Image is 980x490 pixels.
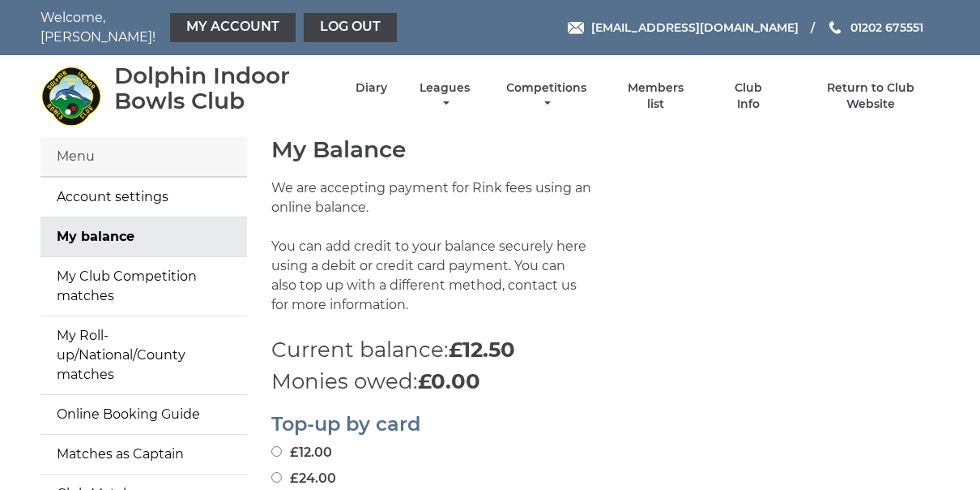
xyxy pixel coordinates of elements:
[114,63,327,114] div: Dolphin Indoor Bowls Club
[271,446,282,457] input: £12.00
[415,80,474,112] a: Leagues
[40,66,101,127] img: Dolphin Indoor Bowls Club
[803,80,940,112] a: Return to Club Website
[722,80,774,112] a: Club Info
[271,414,940,435] h2: Top-up by card
[271,334,940,366] p: Current balance:
[271,469,336,488] label: £24.00
[40,217,247,256] a: My balance
[40,257,247,316] a: My Club Competition matches
[40,435,247,474] a: Matches as Captain
[271,178,594,334] p: We are accepting payment for Rink fees using an online balance. You can add credit to your balanc...
[271,137,940,162] h1: My Balance
[271,443,332,462] label: £12.00
[271,472,282,483] input: £24.00
[40,8,401,47] nav: Welcome, [PERSON_NAME]!
[271,366,940,398] p: Monies owed:
[170,13,296,42] a: My Account
[304,13,397,42] a: Log out
[591,20,799,35] span: [EMAIL_ADDRESS][DOMAIN_NAME]
[827,19,923,37] a: Phone us 01202 675551
[40,316,247,394] a: My Roll-up/National/County matches
[850,20,923,35] span: 01202 675551
[568,19,799,37] a: Email [EMAIL_ADDRESS][DOMAIN_NAME]
[619,80,693,112] a: Members list
[356,80,387,96] a: Diary
[40,178,247,217] a: Account settings
[502,80,590,112] a: Competitions
[449,337,515,363] strong: £12.50
[829,21,841,34] img: Phone us
[568,22,584,34] img: Email
[40,137,247,177] div: Menu
[418,368,480,394] strong: £0.00
[40,395,247,434] a: Online Booking Guide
